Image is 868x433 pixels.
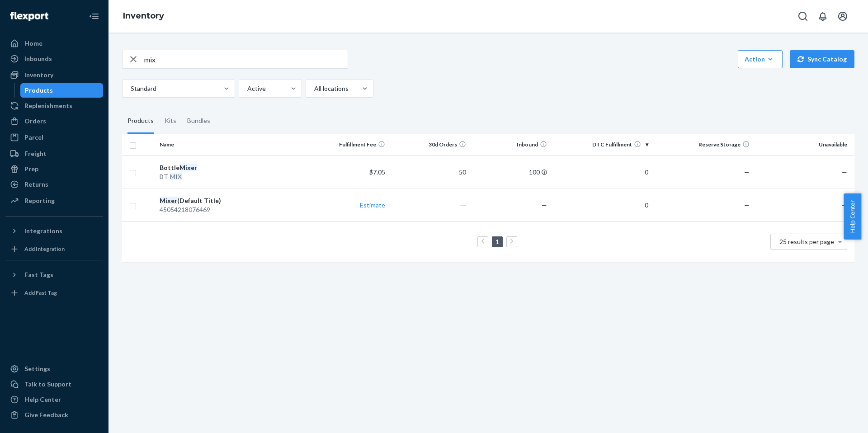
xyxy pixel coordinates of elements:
[5,130,103,145] a: Parcel
[24,133,43,142] div: Parcel
[10,12,48,21] img: Flexport logo
[24,364,50,373] div: Settings
[24,54,52,63] div: Inbounds
[308,134,389,155] th: Fulfillment Fee
[5,114,103,128] a: Orders
[24,180,48,189] div: Returns
[360,201,385,209] a: Estimate
[794,7,812,25] button: Open Search Box
[5,36,103,51] a: Home
[127,108,154,134] div: Products
[470,155,551,188] td: 100
[842,201,847,209] span: —
[24,380,71,389] div: Talk to Support
[5,146,103,161] a: Freight
[5,193,103,208] a: Reporting
[123,11,164,21] a: Inventory
[5,268,103,282] button: Fast Tags
[144,50,348,68] input: Search inventory by name or sku
[834,7,852,25] button: Open account menu
[494,238,501,245] a: Page 1 is your current page
[551,155,652,188] td: 0
[779,238,834,245] span: 25 results per page
[160,197,177,204] em: Mixer
[24,410,68,419] div: Give Feedback
[160,196,304,205] div: (Default Title)
[165,108,176,134] div: Kits
[160,205,304,214] div: 45054218076469
[744,201,750,209] span: —
[738,50,783,68] button: Action
[160,163,304,172] div: Bottle
[24,117,46,126] div: Orders
[24,149,47,158] div: Freight
[24,71,53,80] div: Inventory
[85,7,103,25] button: Close Navigation
[652,134,753,155] th: Reserve Storage
[246,84,247,93] input: Active
[24,196,55,205] div: Reporting
[24,165,38,174] div: Prep
[5,177,103,192] a: Returns
[24,289,57,297] div: Add Fast Tag
[24,39,42,48] div: Home
[551,188,652,221] td: 0
[389,155,470,188] td: 50
[5,408,103,422] button: Give Feedback
[389,188,470,221] td: ―
[470,134,551,155] th: Inbound
[313,84,314,93] input: All locations
[130,84,131,93] input: Standard
[744,168,750,176] span: —
[24,101,72,110] div: Replenishments
[790,50,854,68] button: Sync Catalog
[24,226,62,235] div: Integrations
[160,172,304,181] div: BT-
[24,245,65,253] div: Add Integration
[20,83,104,98] a: Products
[844,193,861,240] button: Help Center
[842,168,847,176] span: —
[814,7,832,25] button: Open notifications
[116,3,171,29] ol: breadcrumbs
[25,86,53,95] div: Products
[5,286,103,300] a: Add Fast Tag
[369,168,385,176] span: $7.05
[24,395,61,404] div: Help Center
[745,55,776,64] div: Action
[5,377,103,391] a: Talk to Support
[5,162,103,176] a: Prep
[5,362,103,376] a: Settings
[542,201,547,209] span: —
[5,99,103,113] a: Replenishments
[170,173,182,180] em: MIX
[5,224,103,238] button: Integrations
[389,134,470,155] th: 30d Orders
[5,392,103,407] a: Help Center
[5,68,103,82] a: Inventory
[551,134,652,155] th: DTC Fulfillment
[753,134,854,155] th: Unavailable
[5,52,103,66] a: Inbounds
[179,164,197,171] em: Mixer
[187,108,210,134] div: Bundles
[156,134,308,155] th: Name
[5,242,103,256] a: Add Integration
[24,270,53,279] div: Fast Tags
